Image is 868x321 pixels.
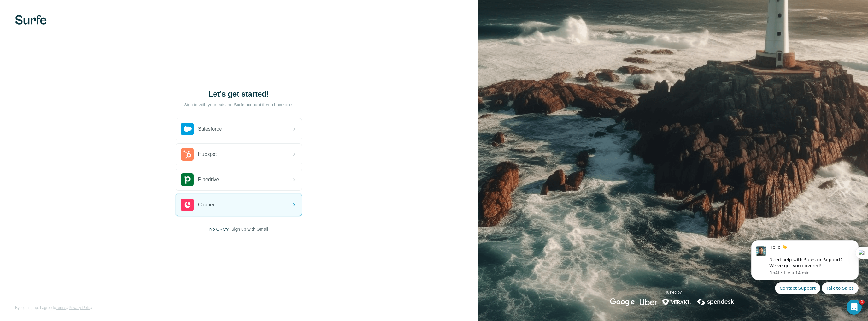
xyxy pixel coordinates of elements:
[231,226,268,232] button: Sign up with Gmail
[56,306,66,310] a: Terms
[662,298,691,306] img: mirakl's logo
[184,102,293,108] p: Sign in with your existing Surfe account if you have one.
[69,306,92,310] a: Privacy Policy
[847,300,862,315] iframe: Intercom live chat
[181,199,194,211] img: copper's logo
[181,173,194,186] img: pipedrive's logo
[198,201,214,209] span: Copper
[181,123,194,135] img: salesforce's logo
[15,15,47,25] img: Surfe's logo
[198,125,222,133] span: Salesforce
[15,305,92,311] span: By signing up, I agree to &
[176,89,302,99] h1: Let’s get started!
[198,176,219,183] span: Pipedrive
[859,300,865,305] span: 1
[664,289,682,295] p: Trusted by
[181,148,194,161] img: hubspot's logo
[640,298,657,306] img: uber's logo
[742,235,868,298] iframe: Intercom notifications message
[696,298,735,306] img: spendesk's logo
[610,298,635,306] img: google's logo
[209,226,229,232] span: No CRM?
[198,151,217,158] span: Hubspot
